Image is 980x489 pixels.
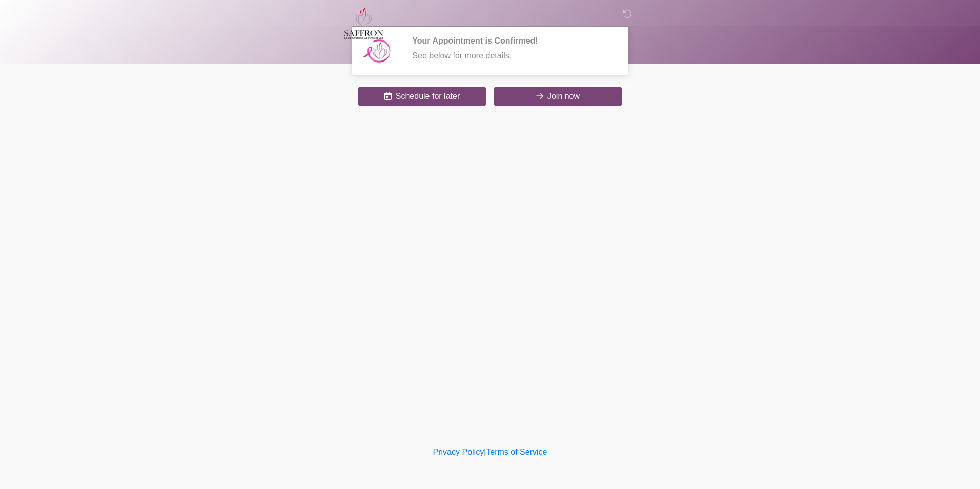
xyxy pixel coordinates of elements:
[484,447,486,456] a: |
[494,87,622,106] button: Join now
[433,447,484,456] a: Privacy Policy
[412,50,610,62] div: See below for more details.
[344,8,384,39] img: Saffron Laser Aesthetics and Medical Spa Logo
[358,87,486,106] button: Schedule for later
[362,36,393,67] img: Agent Avatar
[486,447,547,456] a: Terms of Service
